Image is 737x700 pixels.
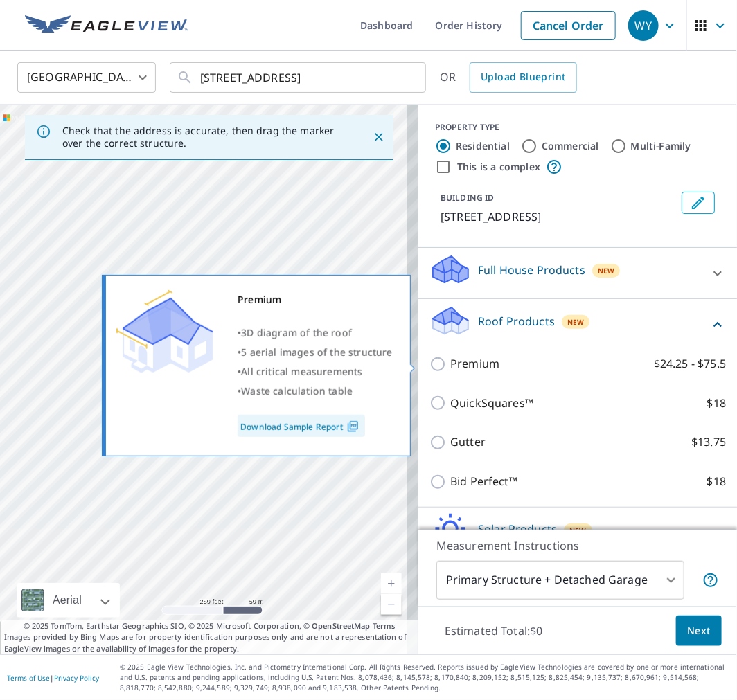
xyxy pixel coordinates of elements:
span: New [567,316,585,327]
img: Premium [116,290,213,373]
p: QuickSquares™ [450,395,533,412]
p: $18 [707,395,726,412]
input: Search by address or latitude-longitude [200,58,398,97]
img: EV Logo [25,15,188,36]
div: Aerial [48,583,86,618]
a: Terms of Use [7,673,50,683]
span: © 2025 TomTom, Earthstar Geographics SIO, © 2025 Microsoft Corporation, © [24,620,396,632]
div: • [238,362,393,382]
a: Upload Blueprint [470,62,576,93]
p: Solar Products [478,521,557,537]
a: Cancel Order [521,11,616,40]
div: Solar ProductsNew [429,513,726,553]
div: WY [628,10,659,41]
a: Current Level 17, Zoom In [381,573,402,594]
label: Multi-Family [631,139,691,153]
button: Edit building 1 [682,192,715,214]
span: Waste calculation table [241,384,353,397]
p: Roof Products [478,313,555,330]
div: • [238,382,393,401]
p: Premium [450,355,499,373]
p: | [7,674,99,682]
a: Privacy Policy [54,673,99,683]
div: Full House ProductsNew [429,253,726,293]
p: $24.25 - $75.5 [654,355,726,373]
div: PROPERTY TYPE [435,121,720,134]
div: OR [440,62,577,93]
span: New [598,265,615,276]
p: Full House Products [478,262,585,278]
span: 3D diagram of the roof [241,326,352,339]
span: All critical measurements [241,365,362,378]
a: OpenStreetMap [312,620,370,631]
div: Primary Structure + Detached Garage [436,561,684,600]
span: Your report will include the primary structure and a detached garage if one exists. [702,572,719,589]
img: Pdf Icon [344,420,362,433]
span: Next [687,622,711,640]
div: Premium [238,290,393,309]
label: This is a complex [457,160,540,174]
span: Upload Blueprint [481,69,565,86]
p: $18 [707,473,726,490]
div: • [238,323,393,343]
button: Next [676,616,722,647]
p: $13.75 [691,433,726,451]
div: • [238,343,393,362]
p: Bid Perfect™ [450,473,517,490]
button: Close [370,128,388,146]
a: Current Level 17, Zoom Out [381,594,402,615]
span: 5 aerial images of the structure [241,345,392,359]
div: [GEOGRAPHIC_DATA] [17,58,156,97]
a: Terms [373,620,396,631]
p: Gutter [450,433,486,451]
a: Download Sample Report [238,415,365,437]
p: Estimated Total: $0 [434,616,554,646]
span: New [569,525,587,536]
p: Check that the address is accurate, then drag the marker over the correct structure. [62,125,348,150]
div: Aerial [17,583,120,618]
p: [STREET_ADDRESS] [441,208,676,225]
p: BUILDING ID [441,192,494,204]
p: © 2025 Eagle View Technologies, Inc. and Pictometry International Corp. All Rights Reserved. Repo... [120,662,730,693]
label: Residential [456,139,510,153]
label: Commercial [542,139,599,153]
p: Measurement Instructions [436,537,719,554]
div: Roof ProductsNew [429,305,726,344]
